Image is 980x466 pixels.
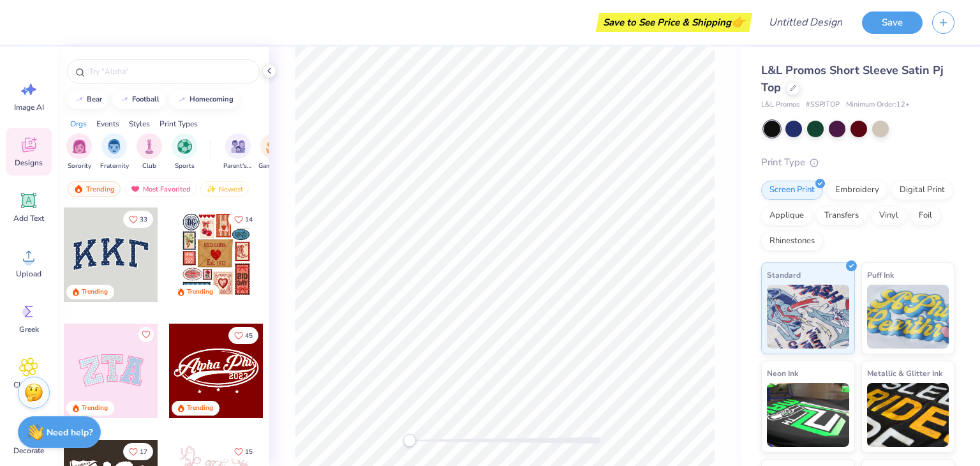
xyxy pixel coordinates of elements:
img: trend_line.gif [119,96,130,103]
img: Game Day Image [266,139,281,154]
div: filter for Parent's Weekend [223,133,253,171]
span: Standard [767,268,801,282]
div: filter for Sorority [66,133,92,171]
span: Game Day [258,162,288,171]
img: most_fav.gif [130,184,140,193]
div: Trending [187,287,213,297]
span: Neon Ink [767,366,798,380]
span: 👉 [731,14,745,29]
img: Parent's Weekend Image [231,139,246,154]
div: filter for Sports [172,133,197,171]
button: bear [67,90,108,109]
div: Trending [82,287,108,297]
img: newest.gif [206,184,216,193]
button: football [112,90,165,109]
img: trend_line.gif [177,96,187,103]
span: 33 [140,216,147,223]
div: Vinyl [871,206,907,225]
div: Foil [910,206,940,225]
img: Sorority Image [72,139,87,154]
div: Trending [68,181,121,197]
span: 17 [140,449,147,455]
div: Save to See Price & Shipping [599,13,749,32]
span: Designs [15,158,43,168]
span: 15 [245,449,253,455]
div: Print Types [160,118,198,130]
div: football [132,96,160,103]
button: filter button [223,133,253,171]
button: Like [123,211,153,228]
span: Puff Ink [867,268,894,282]
div: bear [87,96,102,103]
input: Try "Alpha" [88,65,251,78]
span: Add Text [13,213,44,223]
img: Metallic & Glitter Ink [867,383,949,447]
span: Clipart & logos [8,380,50,400]
span: Image AI [14,102,44,112]
div: Newest [200,181,249,197]
div: Events [96,118,119,130]
div: filter for Club [137,133,162,171]
div: Print Type [761,155,954,170]
div: Digital Print [891,181,953,200]
button: Like [138,327,154,342]
button: filter button [100,133,129,171]
div: Transfers [816,206,867,225]
span: Upload [16,269,41,279]
img: trending.gif [73,184,84,193]
span: L&L Promos Short Sleeve Satin Pj Top [761,63,944,95]
span: Metallic & Glitter Ink [867,366,942,380]
div: Trending [82,403,108,413]
button: filter button [137,133,162,171]
button: Like [123,443,153,460]
div: Accessibility label [403,434,416,447]
img: trend_line.gif [74,96,84,103]
span: Decorate [13,446,44,456]
input: Untitled Design [759,10,852,35]
span: L&L Promos [761,100,799,110]
img: Sports Image [177,139,192,154]
span: Fraternity [100,162,129,171]
img: Fraternity Image [107,139,121,154]
div: Applique [761,206,812,225]
span: Sorority [68,162,91,171]
button: filter button [172,133,197,171]
img: Club Image [142,139,156,154]
span: Minimum Order: 12 + [846,100,910,110]
button: Like [228,327,258,344]
div: filter for Fraternity [100,133,129,171]
div: Most Favorited [124,181,197,197]
button: filter button [258,133,288,171]
button: Save [862,11,923,34]
span: Greek [19,324,39,334]
span: Sports [175,162,195,171]
strong: Need help? [47,426,93,439]
button: homecoming [170,90,239,109]
div: homecoming [189,96,234,103]
span: Club [142,162,156,171]
span: Parent's Weekend [223,162,253,171]
div: Trending [187,403,213,413]
div: Orgs [70,118,87,130]
span: 14 [245,216,253,223]
img: Standard [767,285,849,349]
span: 45 [245,333,253,339]
button: Like [228,211,258,228]
span: # SSPJTOP [806,100,840,110]
div: filter for Game Day [258,133,288,171]
div: Screen Print [761,181,823,200]
button: Like [228,443,258,460]
button: filter button [66,133,92,171]
img: Neon Ink [767,383,849,447]
img: Puff Ink [867,285,949,349]
div: Embroidery [827,181,887,200]
div: Rhinestones [761,232,823,251]
div: Styles [129,118,150,130]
